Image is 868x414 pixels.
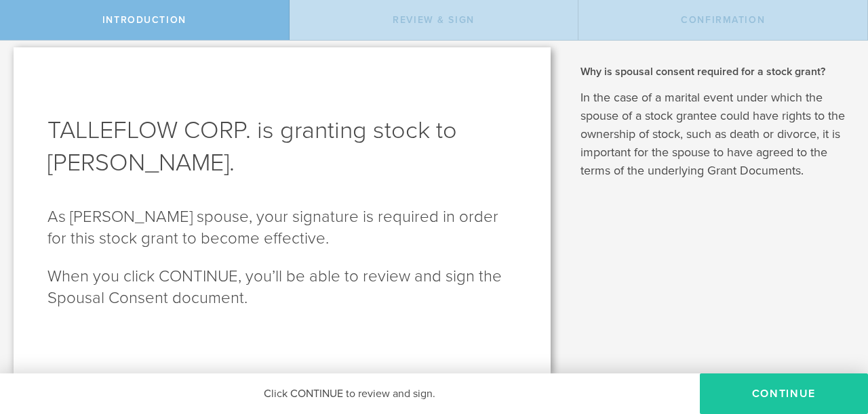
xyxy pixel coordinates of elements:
[393,14,475,26] span: Review & Sign
[700,373,868,414] button: CONTINUE
[580,89,848,180] p: In the case of a marital event under which the spouse of a stock grantee could have rights to the...
[47,266,517,309] p: When you click CONTINUE, you’ll be able to review and sign the Spousal Consent document.
[580,64,848,79] h2: Why is spousal consent required for a stock grant?
[47,206,517,250] p: As [PERSON_NAME] spouse, your signature is required in order for this stock grant to become effec...
[800,308,868,373] iframe: Chat Widget
[102,14,186,26] span: Introduction
[681,14,765,26] span: Confirmation
[47,114,517,179] h1: TALLEFLOW CORP. is granting stock to [PERSON_NAME].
